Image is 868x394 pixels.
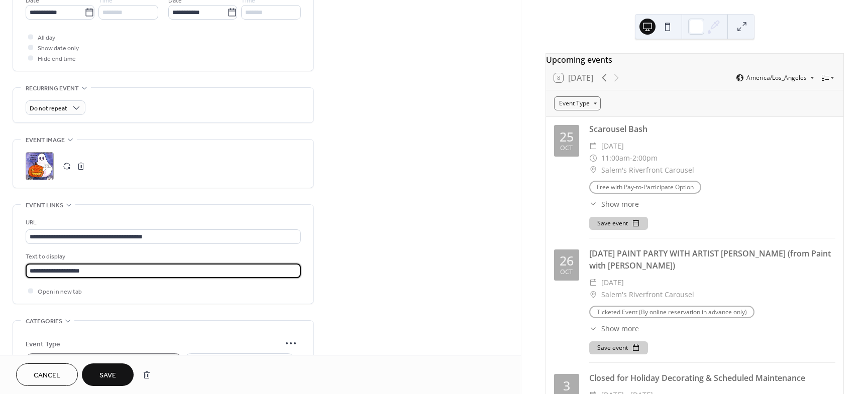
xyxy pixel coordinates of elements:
[16,363,78,386] button: Cancel
[746,75,807,81] span: America/Los_Angeles
[601,199,639,209] span: Show more
[26,152,54,180] div: ;
[589,152,597,164] div: ​
[589,323,639,334] button: ​Show more
[601,140,624,152] span: [DATE]
[601,323,639,334] span: Show more
[26,217,299,228] div: URL
[589,199,639,209] button: ​Show more
[560,130,574,143] div: 25
[560,145,573,152] div: Oct
[630,152,632,164] span: -
[632,152,658,164] span: 2:00pm
[26,251,299,262] div: Text to display
[589,217,648,230] button: Save event
[560,254,574,267] div: 26
[601,164,694,176] span: Salem's Riverfront Carousel
[560,269,573,276] div: Oct
[601,277,624,289] span: [DATE]
[30,103,67,114] span: Do not repeat
[34,370,60,381] span: Cancel
[589,323,597,334] div: ​
[589,372,835,384] div: Closed for Holiday Decorating & Scheduled Maintenance
[589,247,835,272] div: [DATE] PAINT PARTY WITH ARTIST [PERSON_NAME] (from Paint with [PERSON_NAME])
[601,289,694,301] span: Salem's Riverfront Carousel
[26,135,65,146] span: Event image
[38,54,76,64] span: Hide end time
[589,164,597,176] div: ​
[26,83,79,94] span: Recurring event
[589,289,597,301] div: ​
[589,199,597,209] div: ​
[26,316,62,327] span: Categories
[589,140,597,152] div: ​
[82,363,134,386] button: Save
[26,200,63,211] span: Event links
[38,287,82,297] span: Open in new tab
[589,341,648,354] button: Save event
[601,152,630,164] span: 11:00am
[589,277,597,289] div: ​
[38,33,55,43] span: All day
[563,379,570,392] div: 3
[26,339,281,349] span: Event Type
[546,54,843,66] div: Upcoming events
[589,123,835,135] div: Scarousel Bash
[38,43,79,54] span: Show date only
[99,370,116,381] span: Save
